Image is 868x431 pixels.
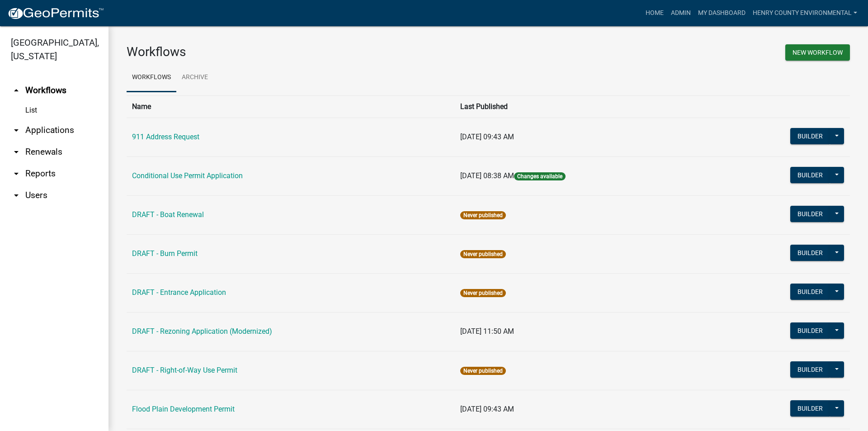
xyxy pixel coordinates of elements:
span: Never published [460,211,506,219]
span: [DATE] 11:50 AM [460,327,514,336]
i: arrow_drop_down [11,125,22,136]
h3: Workflows [127,44,481,60]
button: New Workflow [785,44,850,61]
a: Henry County Environmental [749,5,861,22]
span: [DATE] 08:38 AM [460,171,514,180]
span: Never published [460,289,506,297]
span: [DATE] 09:43 AM [460,405,514,413]
a: Archive [176,63,213,92]
i: arrow_drop_down [11,168,22,179]
a: Workflows [127,63,176,92]
span: [DATE] 09:43 AM [460,133,514,141]
span: Never published [460,250,506,258]
button: Builder [790,206,830,222]
a: DRAFT - Entrance Application [132,288,226,297]
a: Conditional Use Permit Application [132,171,243,180]
i: arrow_drop_down [11,147,22,157]
i: arrow_drop_down [11,190,22,201]
span: Changes available [514,172,566,180]
a: DRAFT - Burn Permit [132,249,198,258]
a: DRAFT - Right-of-Way Use Permit [132,366,237,374]
button: Builder [790,245,830,261]
i: arrow_drop_up [11,85,22,96]
a: My Dashboard [694,5,749,22]
a: Flood Plain Development Permit [132,405,235,413]
a: Admin [667,5,694,22]
a: Home [642,5,667,22]
button: Builder [790,167,830,183]
button: Builder [790,361,830,378]
button: Builder [790,128,830,144]
span: Never published [460,367,506,375]
button: Builder [790,284,830,300]
th: Name [127,95,455,118]
a: DRAFT - Rezoning Application (Modernized) [132,327,272,336]
a: DRAFT - Boat Renewal [132,210,204,219]
button: Builder [790,400,830,417]
button: Builder [790,322,830,339]
a: 911 Address Request [132,133,199,141]
th: Last Published [455,95,708,118]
